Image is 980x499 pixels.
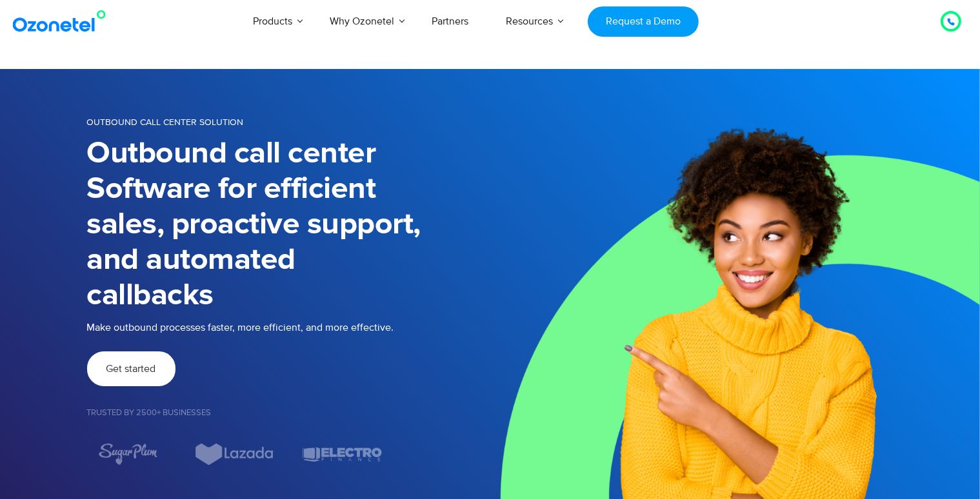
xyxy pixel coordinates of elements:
[87,117,244,128] span: OUTBOUND CALL CENTER SOLUTION
[87,443,490,465] div: Image Carousel
[87,443,168,465] div: 5 / 7
[408,447,490,462] div: 1 / 7
[87,409,490,417] h5: Trusted by 2500+ Businesses
[97,443,157,465] img: sugarplum
[87,136,490,313] h1: Outbound call center Software for efficient sales, proactive support, and automated callbacks
[194,443,275,465] div: 6 / 7
[194,443,275,465] img: Lazada
[87,320,490,335] p: Make outbound processes faster, more efficient, and more effective.
[106,364,156,374] span: Get started
[301,443,383,465] div: 7 / 7
[87,351,175,386] a: Get started
[301,443,383,465] img: electro
[588,6,698,37] a: Request a Demo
